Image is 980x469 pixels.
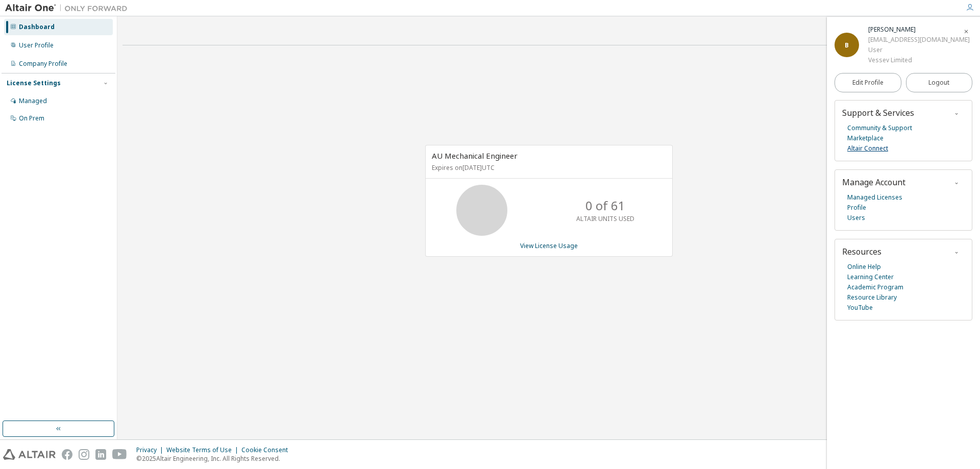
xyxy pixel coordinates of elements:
img: youtube.svg [112,449,127,460]
div: [EMAIL_ADDRESS][DOMAIN_NAME] [868,35,970,45]
div: Company Profile [19,60,67,68]
p: © 2025 Altair Engineering, Inc. All Rights Reserved. [136,454,294,463]
img: instagram.svg [79,449,89,460]
a: Users [847,213,865,223]
a: Managed Licenses [847,192,902,203]
div: License Settings [7,79,61,87]
p: 0 of 61 [585,197,625,214]
a: Online Help [847,262,881,272]
div: On Prem [19,114,44,122]
div: User Profile [19,41,54,50]
div: Ben Goodman [868,24,970,35]
a: Resource Library [847,292,897,303]
a: Profile [847,203,866,213]
span: Logout [928,78,949,88]
img: facebook.svg [62,449,72,460]
span: Support & Services [842,107,914,118]
a: Learning Center [847,272,894,282]
div: Privacy [136,446,166,454]
a: Community & Support [847,123,912,133]
span: B [845,41,849,50]
div: Vessev Limited [868,55,970,65]
div: User [868,45,970,55]
img: linkedin.svg [95,449,106,460]
span: Resources [842,246,881,257]
div: Website Terms of Use [166,446,241,454]
a: Marketplace [847,133,884,143]
a: YouTube [847,303,873,313]
div: Managed [19,97,47,105]
a: Altair Connect [847,143,888,154]
p: Expires on [DATE] UTC [432,163,664,172]
p: ALTAIR UNITS USED [576,214,634,223]
span: Manage Account [842,177,905,188]
a: Academic Program [847,282,903,292]
div: Dashboard [19,23,55,31]
img: Altair One [5,3,133,13]
div: Cookie Consent [241,446,294,454]
a: Edit Profile [835,73,901,92]
span: AU Mechanical Engineer [432,151,518,161]
a: View License Usage [520,241,578,250]
span: Edit Profile [852,79,884,87]
button: Logout [906,73,973,92]
img: altair_logo.svg [3,449,56,460]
